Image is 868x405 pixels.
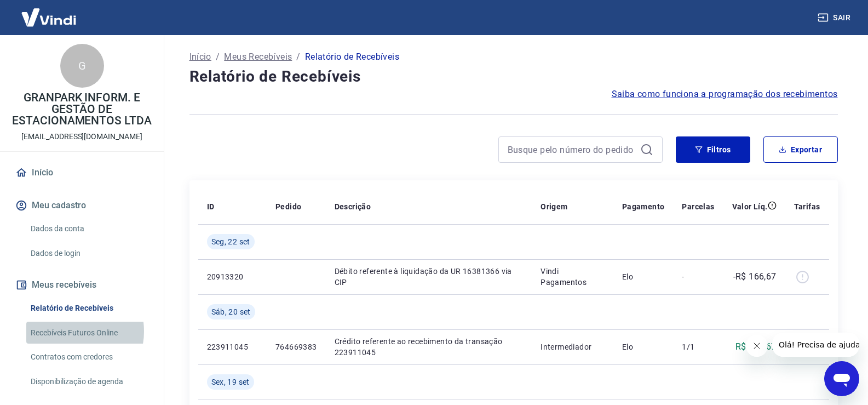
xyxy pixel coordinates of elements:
p: Pagamento [622,201,665,212]
iframe: Botão para abrir a janela de mensagens [824,361,859,396]
p: Pedido [275,201,301,212]
h4: Relatório de Recebíveis [189,66,838,88]
a: Início [13,161,151,185]
p: 20913320 [207,271,258,282]
p: Origem [541,201,567,212]
p: Elo [622,341,665,352]
a: Contratos com credores [26,346,151,368]
p: Débito referente à liquidação da UR 16381366 via CIP [335,266,524,288]
p: Descrição [335,201,371,212]
a: Dados da conta [26,218,151,240]
a: Recebíveis Futuros Online [26,322,151,344]
p: -R$ 166,67 [733,270,777,283]
p: Crédito referente ao recebimento da transação 223911045 [335,336,524,358]
div: G [60,44,104,88]
p: GRANPARK INFORM. E GESTÃO DE ESTACIONAMENTOS LTDA [9,92,155,127]
p: Vindi Pagamentos [541,266,605,288]
button: Meus recebíveis [13,273,151,297]
button: Meu cadastro [13,193,151,218]
button: Sair [815,8,855,28]
a: Disponibilização de agenda [26,370,151,393]
a: Início [189,50,211,64]
p: Intermediador [541,341,605,352]
a: Meus Recebíveis [224,50,292,64]
p: R$ 166,67 [735,340,777,353]
span: Seg, 22 set [211,236,250,247]
p: ID [207,201,215,212]
p: Parcelas [682,201,714,212]
input: Busque pelo número do pedido [508,141,636,158]
a: Saiba como funciona a programação dos recebimentos [612,88,838,101]
a: Dados de login [26,242,151,265]
p: Relatório de Recebíveis [305,50,399,64]
span: Sex, 19 set [211,377,250,387]
p: / [216,50,220,64]
p: 1/1 [682,341,714,352]
p: Elo [622,271,665,282]
p: Valor Líq. [732,201,768,212]
button: Exportar [763,136,838,163]
span: Sáb, 20 set [211,306,251,317]
p: - [682,271,714,282]
p: 223911045 [207,341,258,352]
span: Olá! Precisa de ajuda? [7,8,92,16]
img: Vindi [13,1,84,34]
a: Relatório de Recebíveis [26,297,151,320]
p: [EMAIL_ADDRESS][DOMAIN_NAME] [21,131,142,142]
iframe: Fechar mensagem [746,335,768,357]
p: Tarifas [794,201,820,212]
iframe: Mensagem da empresa [772,333,859,357]
p: / [296,50,300,64]
button: Filtros [676,136,750,163]
p: 764669383 [275,341,317,352]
